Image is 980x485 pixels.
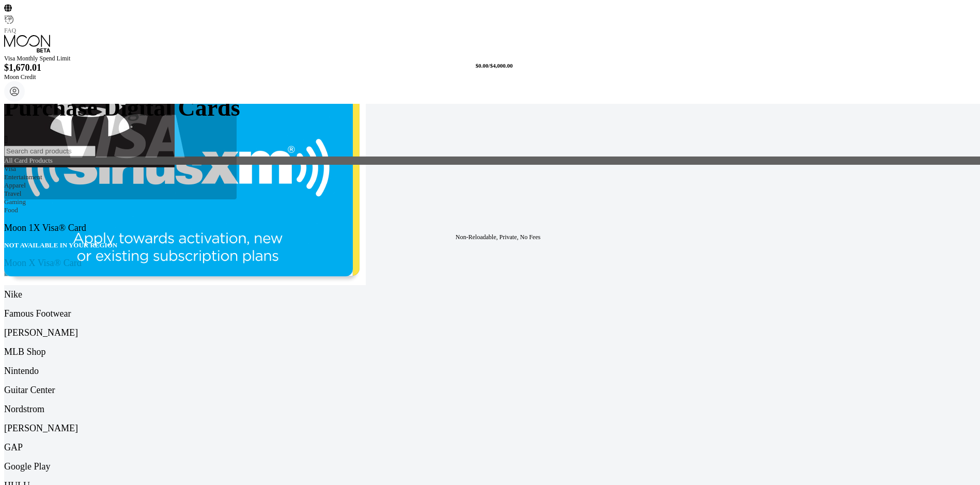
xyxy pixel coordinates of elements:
[4,14,14,22] div: EN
